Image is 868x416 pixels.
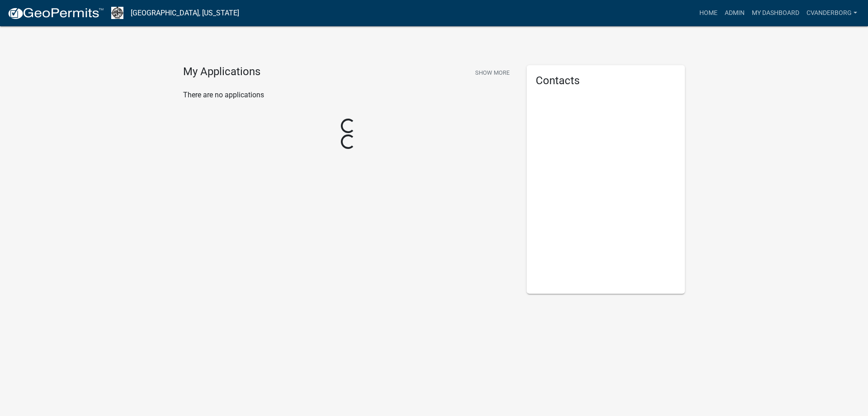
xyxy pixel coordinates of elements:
[472,65,513,80] button: Show More
[536,74,676,87] h5: Contacts
[803,5,861,22] a: cvanderborg
[131,5,239,21] a: [GEOGRAPHIC_DATA], [US_STATE]
[696,5,721,22] a: Home
[748,5,803,22] a: My Dashboard
[111,7,123,19] img: Newton County, Indiana
[183,90,513,100] p: There are no applications
[183,65,260,79] h4: My Applications
[721,5,748,22] a: Admin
